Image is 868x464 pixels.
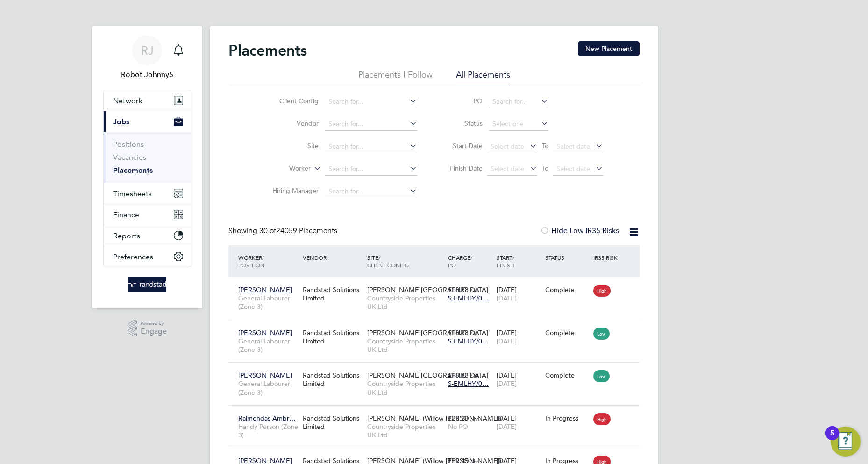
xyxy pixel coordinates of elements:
span: / hr [470,415,478,422]
div: In Progress [545,414,589,422]
span: [PERSON_NAME] [238,286,292,294]
span: Countryside Properties UK Ltd [367,422,443,439]
span: Robot Johnny5 [103,69,191,80]
div: 5 [830,433,834,445]
span: 30 of [259,226,276,236]
div: Worker [236,249,300,273]
span: [DATE] [497,337,517,345]
span: Select date [556,142,590,150]
label: Start Date [441,142,483,150]
div: Randstad Solutions Limited [300,409,365,435]
span: Jobs [113,117,129,126]
div: Site [365,249,446,273]
div: Showing [228,226,339,236]
span: [DATE] [497,422,517,431]
span: General Labourer (Zone 3) [238,294,298,311]
button: Preferences [104,246,191,267]
a: Go to home page [103,277,191,292]
label: Hide Low IR35 Risks [540,226,619,236]
span: RJ [141,44,154,57]
a: Raimondas Ambr…Handy Person (Zone 3)Randstad Solutions Limited[PERSON_NAME] (Willow [PERSON_NAME]... [236,409,640,417]
div: Randstad Solutions Limited [300,366,365,393]
span: Select date [556,164,590,173]
a: RJRobot Johnny5 [103,36,191,80]
a: Powered byEngage [128,320,167,337]
div: Complete [545,286,589,294]
span: [PERSON_NAME][GEOGRAPHIC_DATA] [367,286,488,294]
div: Status [543,249,591,266]
span: S-EMLHY/0… [448,294,489,302]
span: S-EMLHY/0… [448,379,489,388]
img: randstad-logo-retina.png [128,277,167,292]
span: Finance [113,210,139,219]
button: Open Resource Center, 5 new notifications [831,427,861,457]
div: Charge [446,249,494,273]
label: Status [441,119,483,128]
button: New Placement [578,41,640,56]
label: Finish Date [441,164,483,172]
span: / hr [470,372,478,379]
span: £18.88 [448,328,469,337]
input: Search for... [325,95,417,108]
span: [PERSON_NAME] [238,371,292,379]
span: Raimondas Ambr… [238,414,296,422]
button: Network [104,90,191,111]
span: £18.88 [448,286,469,294]
span: [PERSON_NAME] [238,328,292,337]
span: Select date [491,164,524,173]
span: / hr [470,286,478,293]
span: Countryside Properties UK Ltd [367,379,443,396]
span: / hr [470,329,478,336]
h2: Placements [228,41,307,60]
span: Countryside Properties UK Ltd [367,337,443,354]
span: Countryside Properties UK Ltd [367,294,443,311]
div: [DATE] [494,281,543,307]
input: Search for... [325,140,417,153]
span: [PERSON_NAME] (Willow [PERSON_NAME]) [367,414,501,422]
a: [PERSON_NAME]Handy Person (Zone 3)Randstad Solutions Limited[PERSON_NAME] (Willow [PERSON_NAME])C... [236,451,640,459]
div: [DATE] [494,324,543,350]
input: Search for... [325,185,417,198]
label: PO [441,97,483,105]
a: Positions [113,140,144,149]
div: Complete [545,371,589,379]
span: [DATE] [497,379,517,388]
div: Vendor [300,249,365,266]
span: [DATE] [497,294,517,302]
a: [PERSON_NAME]General Labourer (Zone 3)Randstad Solutions Limited[PERSON_NAME][GEOGRAPHIC_DATA]Cou... [236,280,640,288]
span: No PO [448,422,468,431]
span: S-EMLHY/0… [448,337,489,345]
span: £23.28 [448,414,469,422]
span: Network [113,96,142,105]
span: Preferences [113,252,153,261]
span: 24059 Placements [259,226,337,236]
span: Low [593,328,610,340]
input: Search for... [325,163,417,176]
input: Search for... [489,95,548,108]
label: Worker [257,164,311,173]
a: Vacancies [113,153,146,162]
div: Randstad Solutions Limited [300,281,365,307]
button: Jobs [104,111,191,132]
div: Complete [545,328,589,337]
span: [PERSON_NAME][GEOGRAPHIC_DATA] [367,328,488,337]
div: IR35 Risk [591,249,623,266]
input: Select one [489,118,548,131]
span: Engage [141,328,167,336]
span: General Labourer (Zone 3) [238,379,298,396]
a: [PERSON_NAME]General Labourer (Zone 3)Randstad Solutions Limited[PERSON_NAME][GEOGRAPHIC_DATA]Cou... [236,323,640,331]
span: Powered by [141,320,167,328]
span: Low [593,370,610,382]
span: Reports [113,231,140,240]
span: Select date [491,142,524,150]
div: Jobs [104,132,191,183]
input: Search for... [325,118,417,131]
a: Placements [113,166,153,175]
span: / PO [448,254,472,269]
label: Hiring Manager [265,186,319,195]
span: High [593,413,611,425]
li: Placements I Follow [358,69,433,86]
div: Start [494,249,543,273]
label: Vendor [265,119,319,128]
button: Finance [104,204,191,225]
